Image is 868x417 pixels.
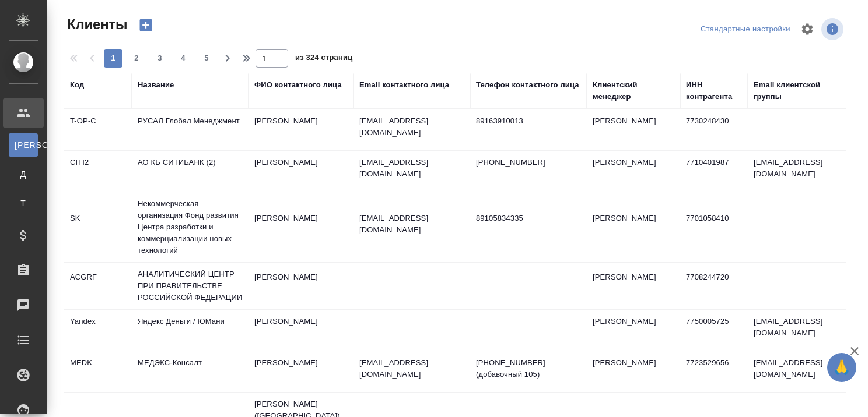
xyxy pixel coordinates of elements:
td: T-OP-C [64,109,132,150]
td: РУСАЛ Глобал Менеджмент [132,109,249,150]
td: CITI2 [64,151,132,192]
span: Настроить таблицу [793,15,821,43]
td: [PERSON_NAME] [587,207,680,248]
p: [EMAIL_ADDRESS][DOMAIN_NAME] [359,157,464,180]
td: 7701058410 [680,207,748,248]
td: 7730248430 [680,109,748,150]
div: Email контактного лица [359,79,449,91]
button: 🙏 [827,353,856,382]
div: Клиентский менеджер [593,79,674,103]
span: 3 [150,52,169,64]
td: 7708244720 [680,266,748,306]
span: [PERSON_NAME] [15,139,32,151]
button: 5 [197,49,216,68]
td: 7750005725 [680,310,748,351]
td: [PERSON_NAME] [587,109,680,150]
td: [EMAIL_ADDRESS][DOMAIN_NAME] [748,151,853,192]
p: [PHONE_NUMBER] (добавочный 105) [476,357,581,380]
td: [PERSON_NAME] [249,351,353,392]
td: Yandex [64,310,132,351]
span: 2 [127,52,146,64]
td: 7723529656 [680,351,748,392]
span: Посмотреть информацию [821,18,846,40]
button: Создать [132,15,160,35]
td: [PERSON_NAME] [249,266,353,306]
div: Код [70,79,84,91]
p: 89105834335 [476,213,581,224]
button: 2 [127,49,146,68]
td: 7710401987 [680,151,748,192]
td: SK [64,207,132,248]
span: 5 [197,52,216,64]
td: Яндекс Деньги / ЮМани [132,310,249,351]
p: [EMAIL_ADDRESS][DOMAIN_NAME] [359,115,464,139]
td: АНАЛИТИЧЕСКИЙ ЦЕНТР ПРИ ПРАВИТЕЛЬСТВЕ РОССИЙСКОЙ ФЕДЕРАЦИИ [132,263,249,309]
span: Д [15,168,32,180]
a: Д [9,162,38,186]
p: [EMAIL_ADDRESS][DOMAIN_NAME] [359,213,464,236]
span: Клиенты [64,15,127,34]
td: [EMAIL_ADDRESS][DOMAIN_NAME] [748,351,853,392]
td: МЕДЭКС-Консалт [132,351,249,392]
td: [EMAIL_ADDRESS][DOMAIN_NAME] [748,310,853,351]
button: 4 [174,49,192,68]
div: ИНН контрагента [686,79,742,103]
a: [PERSON_NAME] [9,133,38,157]
div: Email клиентской группы [754,79,847,103]
p: [PHONE_NUMBER] [476,157,581,168]
div: split button [698,20,793,38]
span: 🙏 [832,355,852,380]
div: ФИО контактного лица [254,79,342,91]
td: [PERSON_NAME] [587,310,680,351]
td: [PERSON_NAME] [249,207,353,248]
td: [PERSON_NAME] [587,151,680,192]
td: Некоммерческая организация Фонд развития Центра разработки и коммерциализации новых технологий [132,192,249,262]
td: [PERSON_NAME] [249,109,353,150]
button: 3 [150,49,169,68]
td: АО КБ СИТИБАНК (2) [132,151,249,192]
td: MEDK [64,351,132,392]
div: Название [138,79,174,91]
td: [PERSON_NAME] [587,266,680,306]
td: [PERSON_NAME] [249,151,353,192]
span: Т [15,197,32,209]
p: 89163910013 [476,115,581,127]
td: ACGRF [64,266,132,306]
span: 4 [174,52,192,64]
div: Телефон контактного лица [476,79,579,91]
a: Т [9,192,38,215]
p: [EMAIL_ADDRESS][DOMAIN_NAME] [359,357,464,380]
td: [PERSON_NAME] [587,351,680,392]
td: [PERSON_NAME] [249,310,353,351]
span: из 324 страниц [295,51,352,68]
